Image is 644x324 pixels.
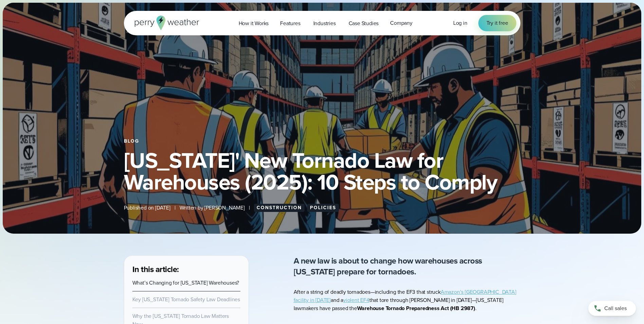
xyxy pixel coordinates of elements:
a: Key [US_STATE] Tornado Safety Law Deadlines [132,295,240,303]
a: Amazon’s [GEOGRAPHIC_DATA] facility in [DATE] [294,288,516,304]
span: Company [390,19,412,27]
a: Construction [254,204,305,212]
span: | [249,204,250,212]
span: Industries [313,19,336,28]
span: Features [280,19,300,28]
span: Call sales [604,304,627,312]
p: A new law is about to change how warehouses across [US_STATE] prepare for tornadoes. [294,255,520,277]
h1: [US_STATE]' New Tornado Law for Warehouses (2025): 10 Steps to Comply [124,149,520,193]
a: What’s Changing for [US_STATE] Warehouses? [132,279,239,287]
span: Case Studies [349,19,379,28]
h3: In this article: [132,264,240,275]
span: | [174,204,176,212]
a: Policies [307,204,339,212]
a: Try it free [478,15,516,31]
span: How it Works [239,19,269,28]
a: Call sales [588,301,636,316]
a: Log in [453,19,467,27]
span: Try it free [486,19,508,27]
span: Log in [453,19,467,27]
span: Published on [DATE] [124,204,170,212]
span: Written by [PERSON_NAME] [180,204,245,212]
div: Blog [124,139,520,144]
strong: Warehouse Tornado Preparedness Act (HB 2987) [357,304,475,312]
a: How it Works [233,16,275,30]
p: After a string of deadly tornadoes—including the EF3 that struck and a that tore through [PERSON_... [294,288,520,312]
a: violent EF4 [343,296,369,304]
a: Case Studies [343,16,385,30]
